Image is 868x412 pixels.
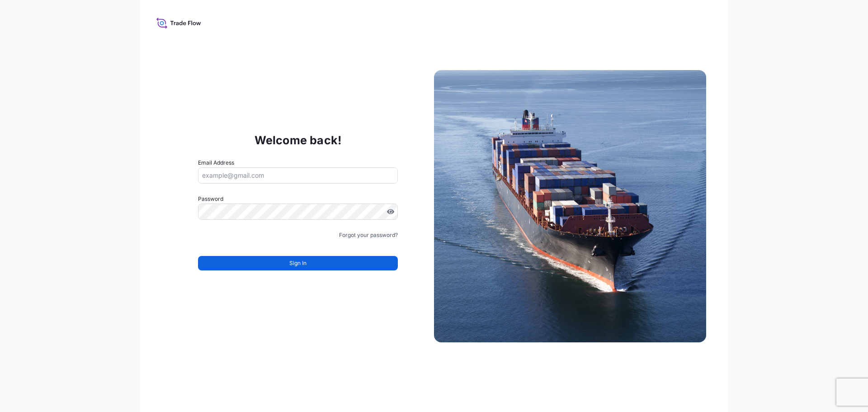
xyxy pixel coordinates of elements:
[198,158,234,167] label: Email Address
[198,167,398,184] input: example@gmail.com
[198,194,398,204] label: Password
[255,133,342,147] p: Welcome back!
[434,70,706,342] img: Ship illustration
[339,231,398,240] a: Forgot your password?
[289,259,307,268] span: Sign In
[387,208,394,215] button: Show password
[198,256,398,270] button: Sign In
